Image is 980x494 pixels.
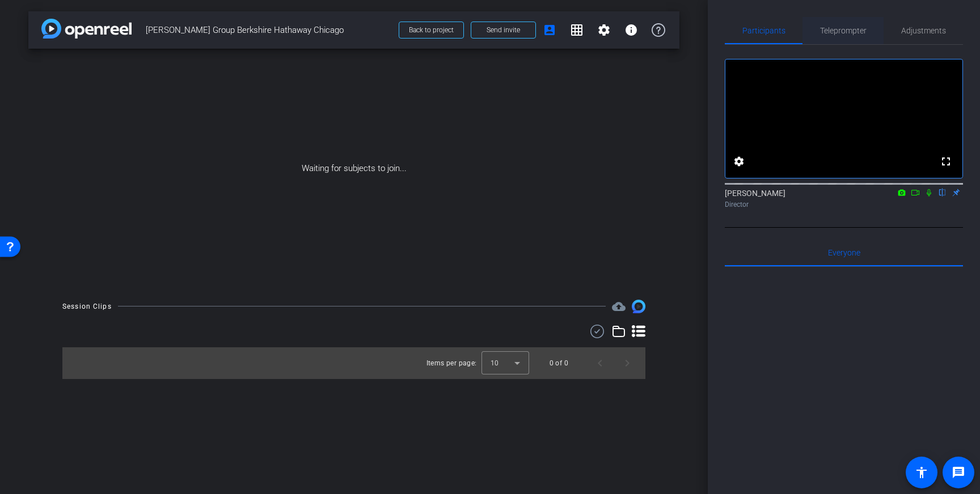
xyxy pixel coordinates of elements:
[742,27,785,35] span: Participants
[614,350,641,377] button: Next page
[936,187,949,197] mat-icon: flip
[426,357,477,369] div: Items per page:
[725,199,963,210] div: Director
[952,466,965,479] mat-icon: message
[570,23,584,37] mat-icon: grid_on
[62,301,112,312] div: Session Clips
[586,350,614,377] button: Previous page
[915,466,928,479] mat-icon: accessibility
[612,300,626,313] span: Destinations for your clips
[28,49,679,288] div: Waiting for subjects to join...
[820,27,867,35] span: Teleprompter
[550,357,568,369] div: 0 of 0
[487,25,520,35] span: Send invite
[471,22,536,39] button: Send invite
[399,22,464,39] button: Back to project
[939,155,953,168] mat-icon: fullscreen
[146,19,392,41] span: [PERSON_NAME] Group Berkshire Hathaway Chicago
[632,300,645,313] img: Session clips
[732,155,746,168] mat-icon: settings
[41,19,132,39] img: app-logo
[725,188,963,210] div: [PERSON_NAME]
[901,27,946,35] span: Adjustments
[612,300,626,313] mat-icon: cloud_upload
[543,23,556,37] mat-icon: account_box
[597,23,611,37] mat-icon: settings
[409,26,454,34] span: Back to project
[624,23,638,37] mat-icon: info
[828,249,860,257] span: Everyone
